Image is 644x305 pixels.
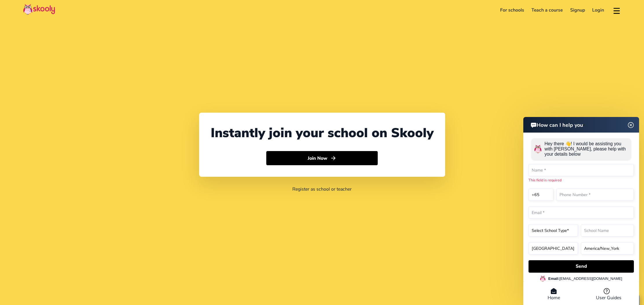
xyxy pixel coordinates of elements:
[528,5,566,15] a: Teach a course
[23,4,55,15] img: Skooly
[292,186,352,192] a: Register as school or teacher
[266,151,378,165] button: Join Nowarrow forward outline
[612,5,621,15] button: menu outline
[566,5,589,15] a: Signup
[211,124,434,142] div: Instantly join your school on Skooly
[589,5,608,15] a: Login
[496,5,528,15] a: For schools
[330,155,336,161] ion-icon: arrow forward outline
